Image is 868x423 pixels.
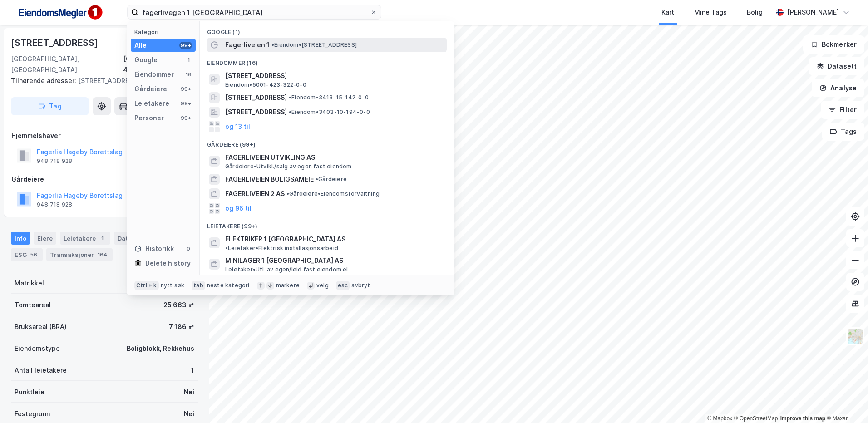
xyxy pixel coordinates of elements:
img: F4PB6Px+NJ5v8B7XTbfpPpyloAAAAASUVORK5CYII= [15,2,105,23]
div: ESG [11,248,43,261]
div: tab [192,281,205,290]
div: 1 [191,365,194,376]
div: Gårdeiere [11,174,197,185]
div: Mine Tags [694,7,727,18]
span: MINILAGER 1 [GEOGRAPHIC_DATA] AS [225,255,443,266]
span: FAGERLIVEIEN UTVIKLING AS [225,152,443,163]
a: Mapbox [707,415,732,422]
span: FAGERLIVEIEN 2 AS [225,188,285,199]
div: [STREET_ADDRESS] [11,75,191,86]
div: nytt søk [161,282,185,289]
button: Tag [11,97,89,115]
div: Leietakere [60,232,110,245]
span: Eiendom • 5001-423-322-0-0 [225,81,306,89]
div: Alle [134,40,147,51]
div: Delete history [145,258,191,269]
span: Gårdeiere • Utvikl./salg av egen fast eiendom [225,163,352,170]
div: Bruksareal (BRA) [15,321,67,332]
div: Eiendommer (16) [200,52,454,69]
div: 7 186 ㎡ [169,321,194,332]
input: Søk på adresse, matrikkel, gårdeiere, leietakere eller personer [138,5,370,19]
div: 56 [29,250,39,259]
div: Gårdeiere [134,84,167,94]
img: Z [847,328,864,345]
div: Eiendommer [134,69,174,80]
iframe: Chat Widget [823,379,868,423]
div: Gårdeiere (99+) [200,134,454,150]
div: 16 [185,71,192,78]
button: Analyse [812,79,864,97]
div: Info [11,232,30,245]
span: Gårdeiere [316,176,347,183]
div: Hjemmelshaver [11,130,197,141]
span: Eiendom • 3413-15-142-0-0 [289,94,369,101]
div: 25 663 ㎡ [163,300,194,310]
div: Google [134,54,158,65]
div: [GEOGRAPHIC_DATA], [GEOGRAPHIC_DATA] [11,54,123,75]
span: • [271,41,274,48]
div: 948 718 928 [37,201,72,208]
div: Bolig [747,7,763,18]
span: FAGERLIVEIEN BOLIGSAMEIE [225,174,314,185]
div: Ctrl + k [134,281,159,290]
div: Matrikkel [15,278,44,289]
span: [STREET_ADDRESS] [225,92,287,103]
div: 0 [185,245,192,252]
button: og 96 til [225,203,252,214]
div: Tomteareal [15,300,51,310]
span: Leietaker • Elektrisk installasjonsarbeid [225,245,338,252]
div: Boligblokk, Rekkehus [127,343,194,354]
div: Nei [184,408,194,419]
span: Fagerliveien 1 [225,39,270,50]
div: 948 718 928 [37,157,72,165]
div: 99+ [179,85,192,93]
div: 1 [98,234,107,243]
div: Eiere [34,232,56,245]
span: [STREET_ADDRESS] [225,70,443,81]
span: Leietaker • Utl. av egen/leid fast eiendom el. [225,266,350,273]
div: neste kategori [207,282,250,289]
div: velg [316,282,329,289]
span: Gårdeiere • Eiendomsforvaltning [286,190,380,197]
div: 99+ [179,114,192,122]
span: [STREET_ADDRESS] [225,107,287,118]
span: • [316,176,318,182]
span: • [286,190,289,197]
span: Tilhørende adresser: [11,77,78,84]
div: Leietakere [134,98,169,109]
div: Datasett [114,232,148,245]
div: Transaksjoner [46,248,113,261]
div: Google (1) [200,21,454,38]
div: 1 [185,56,192,64]
div: 164 [96,250,109,259]
button: og 13 til [225,121,250,132]
div: esc [336,281,350,290]
span: ELEKTRIKER 1 [GEOGRAPHIC_DATA] AS [225,234,345,245]
span: • [289,94,291,101]
span: Eiendom • [STREET_ADDRESS] [271,41,357,49]
div: Eiendomstype [15,343,60,354]
div: Nei [184,387,194,398]
div: avbryt [351,282,370,289]
div: Punktleie [15,387,44,398]
div: Kontrollprogram for chat [823,379,868,423]
span: Eiendom • 3403-10-194-0-0 [289,108,370,116]
button: Filter [821,101,864,119]
div: Personer [134,113,164,123]
div: Festegrunn [15,408,50,419]
div: [STREET_ADDRESS] [11,35,100,50]
div: [GEOGRAPHIC_DATA], 438/8 [123,54,198,75]
button: Bokmerker [803,35,864,54]
div: Kart [661,7,674,18]
div: [PERSON_NAME] [787,7,839,18]
div: 99+ [179,100,192,107]
div: Historikk [134,243,174,254]
div: markere [276,282,300,289]
div: 99+ [179,42,192,49]
span: • [225,245,228,251]
button: Datasett [809,57,864,75]
div: Kategori [134,29,196,35]
span: • [289,108,291,115]
a: OpenStreetMap [734,415,778,422]
a: Improve this map [780,415,825,422]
